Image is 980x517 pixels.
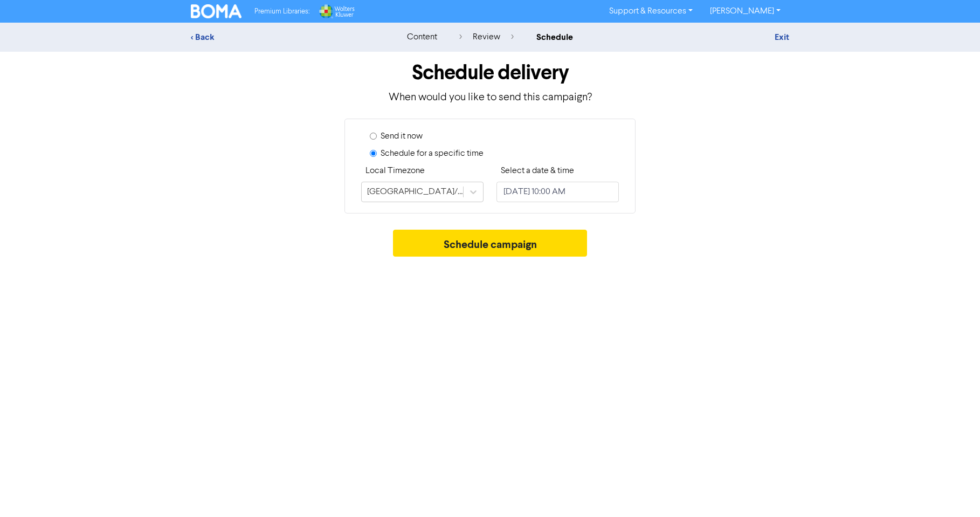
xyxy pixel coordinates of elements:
p: When would you like to send this campaign? [191,89,789,106]
div: [GEOGRAPHIC_DATA]/[GEOGRAPHIC_DATA] [367,185,464,198]
div: < Back [191,31,379,44]
div: schedule [536,31,573,44]
div: content [407,31,437,44]
label: Send it now [381,130,423,143]
label: Local Timezone [365,164,425,177]
label: Schedule for a specific time [381,147,484,160]
a: [PERSON_NAME] [701,3,789,20]
button: Schedule campaign [393,230,588,257]
label: Select a date & time [501,164,574,177]
img: BOMA Logo [191,4,241,18]
span: Premium Libraries: [254,8,309,15]
input: Click to select a date [496,182,619,202]
img: Wolters Kluwer [318,4,355,18]
div: review [459,31,514,44]
a: Support & Resources [601,3,701,20]
iframe: Chat Widget [926,465,980,517]
h1: Schedule delivery [191,60,789,85]
a: Exit [775,32,789,43]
